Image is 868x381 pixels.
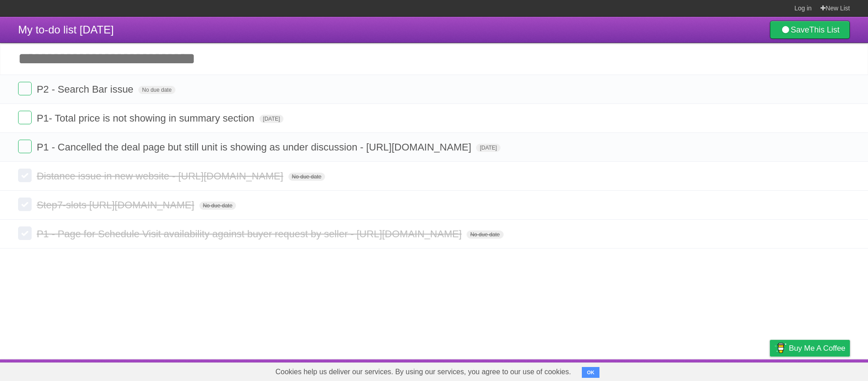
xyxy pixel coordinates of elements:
label: Done [18,140,32,153]
a: SaveThis List [770,21,850,39]
span: Step7-slots [URL][DOMAIN_NAME] [37,199,196,211]
span: No due date [467,230,503,239]
span: P1 - Cancelled the deal page but still unit is showing as under discussion - [URL][DOMAIN_NAME] [37,141,473,153]
button: OK [582,367,599,378]
a: Terms [727,362,747,379]
span: No due date [288,173,325,181]
span: [DATE] [259,115,284,123]
a: About [650,362,669,379]
b: This List [809,25,840,34]
span: No due date [138,86,175,94]
label: Done [18,111,32,124]
label: Done [18,198,32,211]
label: Done [18,82,32,95]
span: P1 - Page for Schedule Visit availability against buyer request by seller - [URL][DOMAIN_NAME] [37,228,464,240]
a: Developers [679,362,716,379]
img: Buy me a coffee [774,340,787,356]
span: Cookies help us deliver our services. By using our services, you agree to our use of cookies. [266,363,580,381]
span: No due date [199,202,236,210]
span: My to-do list [DATE] [18,24,114,36]
span: P1- Total price is not showing in summary section [37,113,256,124]
span: Buy me a coffee [789,340,845,356]
span: P2 - Search Bar issue [37,84,136,95]
span: [DATE] [476,144,500,152]
label: Done [18,169,32,182]
label: Done [18,226,32,240]
a: Buy me a coffee [770,340,850,357]
span: Distance issue in new website - [URL][DOMAIN_NAME] [37,170,285,182]
a: Privacy [758,362,782,379]
a: Suggest a feature [793,362,850,379]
